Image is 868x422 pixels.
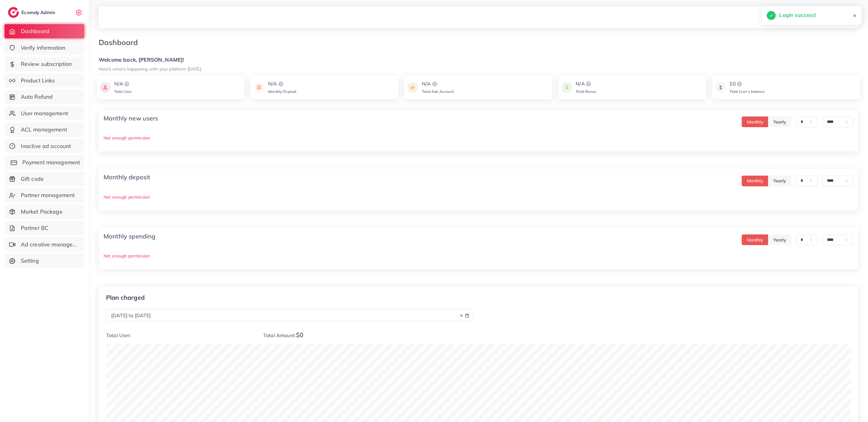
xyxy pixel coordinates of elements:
[730,80,765,88] div: $0
[21,126,67,134] span: ACL management
[5,123,84,137] a: ACL management
[5,106,84,120] a: User management
[5,24,84,38] a: Dashboard
[8,7,19,18] img: logo
[742,234,768,245] button: Monthly
[562,80,572,95] img: icon payment
[5,221,84,235] a: Partner BC
[585,80,592,88] img: logo
[21,93,53,101] span: Auto Refund
[21,208,63,216] span: Market Package
[431,80,438,88] img: logo
[21,191,75,199] span: Partner management
[768,176,791,186] button: Yearly
[21,44,66,52] span: Verify information
[21,257,39,265] span: Setting
[21,241,80,249] span: Ad creative management
[104,252,853,260] p: Not enough permission
[21,60,72,68] span: Review subscription
[268,80,296,88] div: N/A
[742,116,768,127] button: Monthly
[5,90,84,104] a: Auto Refund
[263,331,473,339] p: Total Amount:
[21,27,49,35] span: Dashboard
[268,89,296,94] span: Monthly Deposit
[576,89,597,94] span: Total Bonus
[21,224,49,232] span: Partner BC
[99,38,143,47] h3: Dashboard
[407,80,418,95] img: icon payment
[99,66,202,71] small: Here's what's happening with your platform [DATE].
[742,176,768,186] button: Monthly
[5,74,84,88] a: Product Links
[114,89,132,94] span: Total User
[21,109,68,117] span: User management
[779,11,816,19] h5: Login success!
[106,294,474,301] p: Plan charged
[5,254,84,268] a: Setting
[768,116,791,127] button: Yearly
[296,331,303,339] span: $0
[5,172,84,186] a: Gift code
[736,80,743,88] img: logo
[768,234,791,245] button: Yearly
[5,238,84,252] a: Ad creative management
[104,115,158,122] h4: Monthly new users
[422,80,454,88] div: N/A
[5,188,84,202] a: Partner management
[106,331,253,339] p: Total User:
[21,10,57,15] h2: Ecomdy Admin
[8,7,57,18] a: logoEcomdy Admin
[100,80,111,95] img: icon payment
[576,80,597,88] div: N/A
[715,80,726,95] img: icon payment
[21,77,55,85] span: Product Links
[21,175,44,183] span: Gift code
[21,142,71,150] span: Inactive ad account
[104,193,853,201] p: Not enough permission
[99,57,858,63] h5: Welcome back, [PERSON_NAME]!
[104,173,150,181] h4: Monthly deposit
[123,80,131,88] img: logo
[5,57,84,71] a: Review subscription
[730,89,765,94] span: Total User’s balance
[277,80,285,88] img: logo
[254,80,264,95] img: icon payment
[5,139,84,153] a: Inactive ad account
[5,41,84,55] a: Verify information
[422,89,454,94] span: Total Ads Account
[5,205,84,219] a: Market Package
[104,233,156,240] h4: Monthly spending
[22,158,80,166] span: Payment management
[111,312,151,318] span: [DATE] to [DATE]
[114,80,132,88] div: N/A
[104,134,853,142] p: Not enough permission
[5,155,84,169] a: Payment management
